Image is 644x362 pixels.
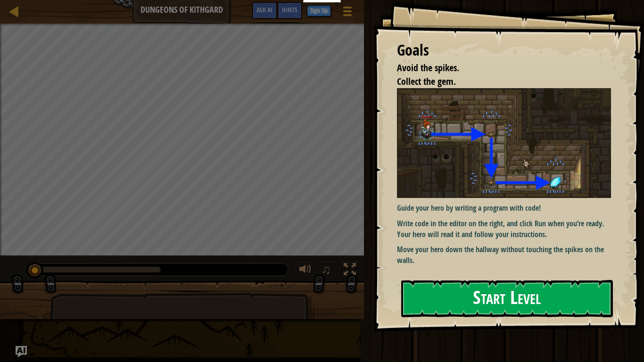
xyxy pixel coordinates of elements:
[252,2,277,19] button: Ask AI
[401,280,613,317] button: Start Level
[296,261,315,280] button: Adjust volume
[16,346,27,357] button: Ask AI
[340,261,359,280] button: Toggle fullscreen
[397,61,459,74] span: Avoid the spikes.
[397,40,611,61] div: Goals
[385,61,609,75] li: Avoid the spikes.
[256,5,272,14] span: Ask AI
[397,75,456,88] span: Collect the gem.
[397,88,611,198] img: Dungeons of kithgard
[282,5,297,14] span: Hints
[385,75,609,89] li: Collect the gem.
[322,263,331,277] span: ♫
[397,203,611,214] p: Guide your hero by writing a program with code!
[397,244,611,266] p: Move your hero down the hallway without touching the spikes on the walls.
[307,5,331,16] button: Sign Up
[336,2,359,24] button: Show game menu
[320,261,336,280] button: ♫
[397,218,611,240] p: Write code in the editor on the right, and click Run when you’re ready. Your hero will read it an...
